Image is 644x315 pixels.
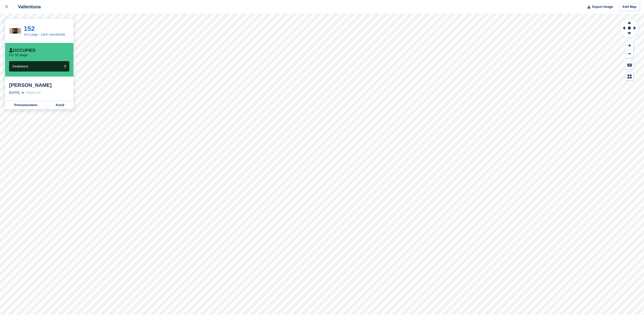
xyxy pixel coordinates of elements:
[9,53,28,57] p: För 55 dagar
[584,3,613,11] button: Export Image
[626,72,633,81] button: Map Legend
[12,64,28,68] span: Deallokera
[9,27,21,35] img: Prc.24.3.png
[47,101,73,109] a: Kund
[9,82,69,88] div: [PERSON_NAME]
[24,33,65,36] a: XX-Large - 14m² varmförråd
[26,90,41,95] div: Pågående
[13,4,41,10] div: Vallentuna
[626,61,633,69] button: Keyboard Shortcuts
[626,50,633,58] button: Zoom Out
[592,4,613,9] span: Export Image
[9,61,69,71] button: Deallokera
[5,101,47,109] a: Prenumeration
[619,3,640,11] a: Edit Map
[24,25,35,32] a: 152
[21,92,24,94] img: arrow-right-light-icn-cde0832a797a2874e46488d9cf13f60e5c3a73dbe684e267c42b8395dfbc2abf.svg
[626,41,633,50] button: Zoom In
[9,48,36,53] div: Occupied
[9,90,19,95] div: [DATE]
